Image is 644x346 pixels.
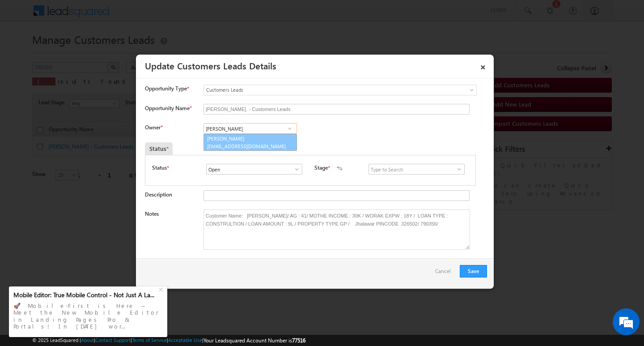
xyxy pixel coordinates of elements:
[145,85,187,93] span: Opportunity Type
[13,291,157,299] div: Mobile Editor: True Mobile Control - Not Just A La...
[203,134,297,151] a: [PERSON_NAME]
[15,47,38,59] img: d_60004797649_company_0_60004797649
[145,105,191,111] label: Opportunity Name
[122,276,162,288] em: Start Chat
[475,58,491,73] a: ×
[284,124,295,133] a: Show All Items
[168,337,202,343] a: Acceptable Use
[81,337,94,343] a: About
[95,337,131,343] a: Contact Support
[47,47,150,59] div: Chat with us now
[204,86,440,94] span: Customers Leads
[460,265,487,278] button: Save
[203,337,305,344] span: Your Leadsquared Account Number is
[369,164,465,175] input: Type to Search
[206,164,302,175] input: Type to Search
[314,164,328,172] label: Stage
[435,265,455,282] a: Cancel
[292,337,305,344] span: 77516
[13,299,163,333] div: 🚀 Mobile-First is Here – Meet the New Mobile Editor in Landing Pages Pro & Portals! In [DATE] wor...
[12,83,163,268] textarea: Type your message and hit 'Enter'
[132,337,167,343] a: Terms of Service
[147,4,168,26] div: Minimize live chat window
[32,336,305,345] span: © 2025 LeadSquared | | | | |
[145,124,162,131] label: Owner
[152,164,167,172] label: Status
[145,191,172,198] label: Description
[145,59,276,72] a: Update Customers Leads Details
[203,85,477,95] a: Customers Leads
[145,210,159,217] label: Notes
[207,143,288,150] span: [EMAIL_ADDRESS][DOMAIN_NAME]
[289,165,300,174] a: Show All Items
[145,142,173,155] div: Status
[203,123,297,134] input: Type to Search
[451,165,462,174] a: Show All Items
[157,283,167,294] div: +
